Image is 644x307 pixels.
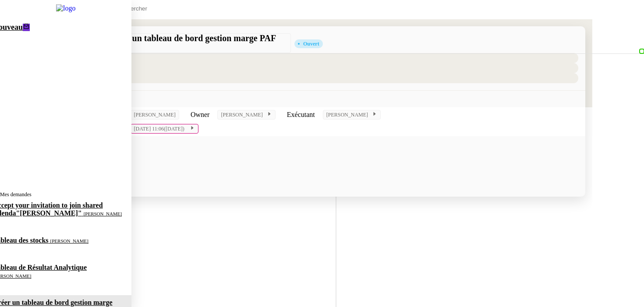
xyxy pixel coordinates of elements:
[187,108,213,121] td: Owner
[116,5,192,12] input: Rechercher
[221,112,266,118] span: [PERSON_NAME]
[134,126,190,132] span: [DATE] 11:06
[326,112,372,118] span: [PERSON_NAME]
[164,126,186,132] span: ([DATE])
[283,108,318,121] td: Exécutant
[84,211,122,216] span: [PERSON_NAME]
[134,112,176,118] span: [PERSON_NAME]
[50,238,88,243] span: [PERSON_NAME]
